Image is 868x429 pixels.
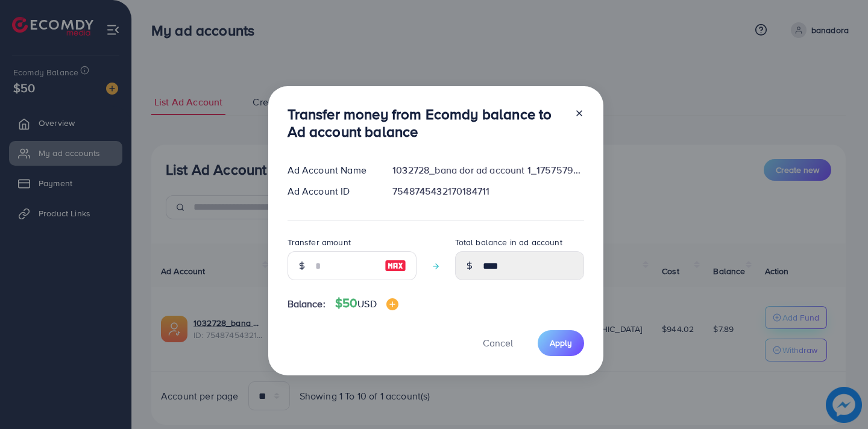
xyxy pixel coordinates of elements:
button: Apply [538,330,584,356]
label: Total balance in ad account [455,236,562,248]
div: Ad Account ID [278,184,383,198]
div: Ad Account Name [278,163,383,177]
label: Transfer amount [288,236,351,248]
h4: $50 [335,296,398,311]
div: 7548745432170184711 [383,184,593,198]
img: image [385,258,406,273]
span: Balance: [288,297,325,311]
button: Cancel [468,330,528,356]
div: 1032728_bana dor ad account 1_1757579407255 [383,163,593,177]
span: Apply [550,337,572,349]
img: image [386,298,398,310]
h3: Transfer money from Ecomdy balance to Ad account balance [288,105,565,140]
span: USD [357,297,376,310]
span: Cancel [483,336,513,349]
